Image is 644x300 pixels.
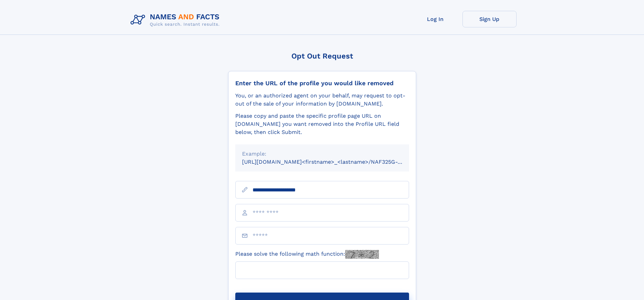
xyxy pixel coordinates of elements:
label: Please solve the following math function: [235,250,379,259]
div: You, or an authorized agent on your behalf, may request to opt-out of the sale of your informatio... [235,92,409,108]
a: Sign Up [462,11,517,27]
a: Log In [408,11,462,27]
div: Enter the URL of the profile you would like removed [235,79,409,87]
small: [URL][DOMAIN_NAME]<firstname>_<lastname>/NAF325G-xxxxxxxx [242,159,422,165]
img: Logo Names and Facts [128,11,225,29]
div: Please copy and paste the specific profile page URL on [DOMAIN_NAME] you want removed into the Pr... [235,112,409,136]
div: Opt Out Request [228,52,416,60]
div: Example: [242,150,402,158]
